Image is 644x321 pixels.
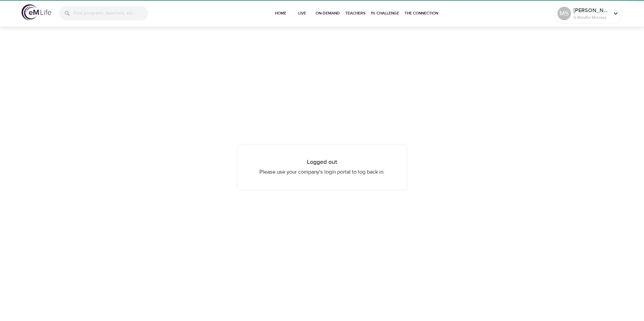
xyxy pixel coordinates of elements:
p: [PERSON_NAME] [574,6,609,14]
span: On-Demand [316,10,340,17]
span: 1% Challenge [371,10,399,17]
img: logo [22,4,51,20]
div: MS [557,7,571,20]
span: Live [294,10,310,17]
p: 0 Mindful Minutes [574,14,609,21]
h4: Logged out [251,158,393,166]
span: Teachers [345,10,365,17]
input: Find programs, teachers, etc... [73,6,148,21]
span: Please use your company's login portal to log back in. [259,169,385,175]
span: The Connection [405,10,438,17]
span: Home [272,10,289,17]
